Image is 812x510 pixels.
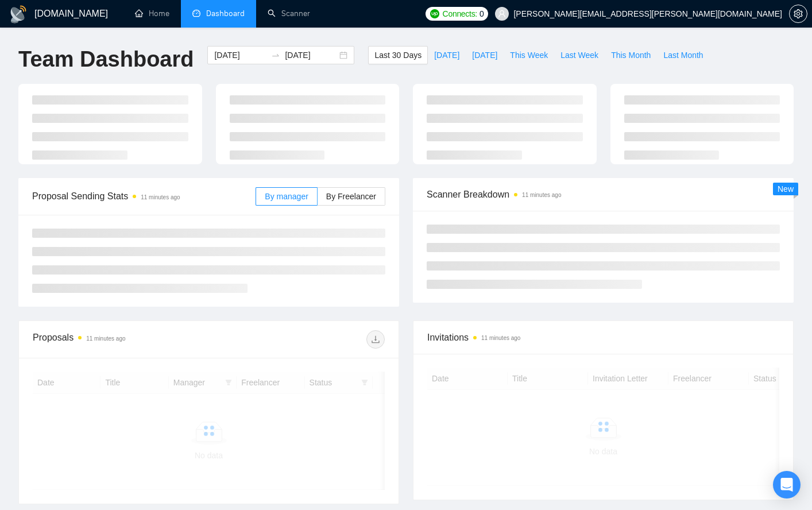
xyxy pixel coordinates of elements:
[427,330,779,345] span: Invitations
[135,9,169,18] a: homeHome
[285,49,337,61] input: End date
[271,51,280,60] span: to
[663,49,703,61] span: Last Month
[32,189,256,203] span: Proposal Sending Stats
[790,9,807,18] span: setting
[466,46,504,64] button: [DATE]
[481,335,520,341] time: 11 minutes ago
[605,46,657,64] button: This Month
[522,192,561,198] time: 11 minutes ago
[789,5,807,23] button: setting
[326,192,376,201] span: By Freelancer
[778,184,794,194] span: New
[427,187,780,202] span: Scanner Breakdown
[434,49,459,61] span: [DATE]
[510,49,548,61] span: This Week
[789,9,807,18] a: setting
[271,51,280,60] span: swap-right
[430,9,439,18] img: upwork-logo.png
[9,5,28,24] img: logo
[268,9,310,18] a: searchScanner
[611,49,651,61] span: This Month
[498,10,506,18] span: user
[472,49,497,61] span: [DATE]
[192,9,200,17] span: dashboard
[214,49,266,61] input: Start date
[141,194,180,200] time: 11 minutes ago
[560,49,598,61] span: Last Week
[265,192,308,201] span: By manager
[657,46,709,64] button: Last Month
[33,330,209,349] div: Proposals
[443,7,477,20] span: Connects:
[206,9,245,18] span: Dashboard
[18,46,194,73] h1: Team Dashboard
[773,471,801,499] div: Open Intercom Messenger
[368,46,428,64] button: Last 30 Days
[480,7,484,20] span: 0
[428,46,466,64] button: [DATE]
[86,335,125,342] time: 11 minutes ago
[554,46,605,64] button: Last Week
[374,49,422,61] span: Last 30 Days
[504,46,554,64] button: This Week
